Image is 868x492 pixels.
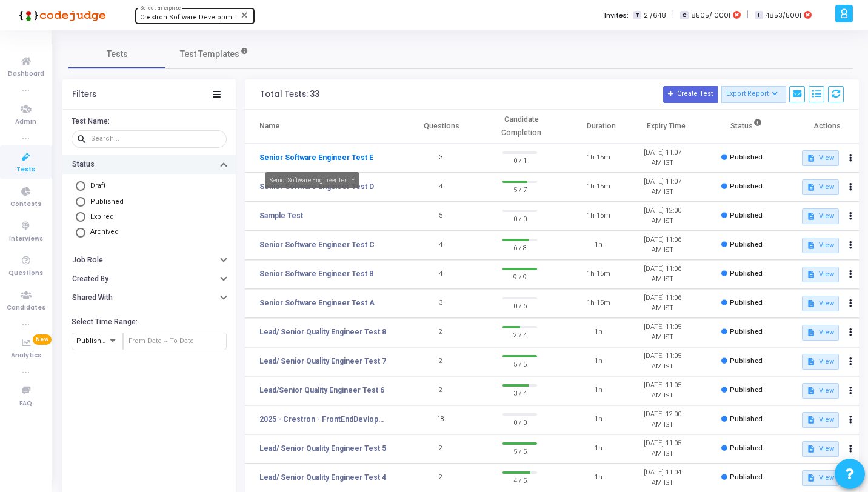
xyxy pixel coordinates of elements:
[802,325,839,341] button: View
[802,179,839,195] button: View
[62,251,236,270] button: Job Role
[634,110,699,144] th: Expiry Time
[567,231,630,260] td: 1h
[10,199,41,210] span: Contests
[11,351,41,361] span: Analytics
[807,357,815,366] mat-icon: description
[502,212,538,224] span: 0 / 0
[502,154,538,166] span: 0 / 1
[260,90,319,99] div: Total Tests: 33
[630,202,694,231] td: [DATE] 12:00 AM IST
[259,298,375,308] a: Senior Software Engineer Test A
[802,150,839,166] button: View
[502,474,538,486] span: 4 / 5
[567,434,630,464] td: 1h
[409,376,473,405] td: 2
[567,318,630,347] td: 1h
[140,13,304,21] span: Crestron Software Development India Pvt. Ltd. (644)
[730,386,763,394] span: Published
[409,231,473,260] td: 4
[730,415,763,423] span: Published
[721,86,786,103] button: Export Report
[72,317,138,327] h6: Select Time Range:
[730,328,763,336] span: Published
[747,8,749,21] span: |
[802,441,839,457] button: View
[19,399,32,409] span: FAQ
[807,241,815,250] mat-icon: description
[807,474,815,482] mat-icon: description
[567,289,630,318] td: 1h 15m
[644,10,666,21] span: 21/648
[630,144,694,173] td: [DATE] 11:07 AM IST
[180,48,239,61] span: Test Templates
[8,268,43,279] span: Questions
[698,110,794,144] th: Status
[474,110,569,144] th: Candidate Completion
[76,133,91,144] mat-icon: search
[630,231,694,260] td: [DATE] 11:06 AM IST
[802,383,839,399] button: View
[62,270,236,288] button: Created By
[802,412,839,428] button: View
[502,387,538,399] span: 3 / 4
[409,110,474,144] th: Questions
[807,387,815,395] mat-icon: description
[567,376,630,405] td: 1h
[409,173,473,202] td: 4
[72,293,113,302] h6: Shared With
[691,10,730,21] span: 8505/10001
[107,48,128,61] span: Tests
[730,153,763,161] span: Published
[807,328,815,337] mat-icon: description
[802,238,839,253] button: View
[680,11,688,20] span: C
[259,327,386,337] a: Lead/ Senior Quality Engineer Test 8
[409,347,473,376] td: 2
[259,356,386,367] a: Lead/ Senior Quality Engineer Test 7
[663,86,718,103] button: Create Test
[730,357,763,365] span: Published
[730,270,763,278] span: Published
[409,289,473,318] td: 3
[755,11,763,20] span: I
[259,268,374,279] a: Senior Software Engineer Test B
[409,434,473,464] td: 2
[502,241,538,253] span: 6 / 8
[502,416,538,428] span: 0 / 0
[15,3,106,27] img: logo
[72,117,224,126] h6: Test Name:
[502,328,538,341] span: 2 / 4
[730,241,763,248] span: Published
[730,473,763,481] span: Published
[8,69,44,79] span: Dashboard
[502,183,538,195] span: 5 / 7
[807,212,815,221] mat-icon: description
[672,8,674,21] span: |
[630,173,694,202] td: [DATE] 11:07 AM IST
[7,303,45,313] span: Candidates
[807,299,815,308] mat-icon: description
[72,90,96,99] div: Filters
[630,347,694,376] td: [DATE] 11:05 AM IST
[409,405,473,434] td: 18
[9,234,43,244] span: Interviews
[502,445,538,457] span: 5 / 5
[794,110,859,144] th: Actions
[72,160,95,169] h6: Status
[807,416,815,424] mat-icon: description
[567,347,630,376] td: 1h
[409,202,473,231] td: 5
[630,289,694,318] td: [DATE] 11:06 AM IST
[630,405,694,434] td: [DATE] 12:00 AM IST
[569,110,634,144] th: Duration
[630,318,694,347] td: [DATE] 11:05 AM IST
[502,299,538,311] span: 0 / 6
[802,208,839,224] button: View
[259,152,373,163] a: Senior Software Engineer Test E
[259,385,384,396] a: Lead/Senior Quality Engineer Test 6
[259,210,303,221] a: Sample Test
[240,10,250,20] mat-icon: Clear
[409,318,473,347] td: 2
[567,405,630,434] td: 1h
